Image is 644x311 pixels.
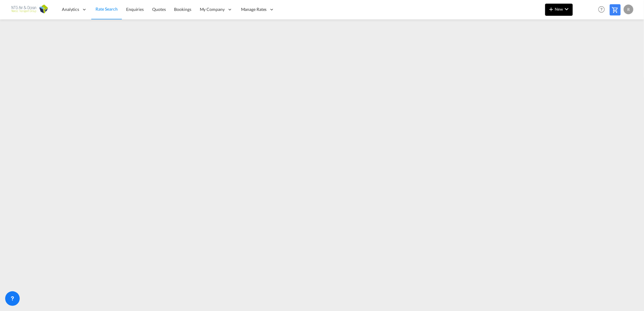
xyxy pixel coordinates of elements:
md-icon: icon-chevron-down [563,5,570,13]
span: Rate Search [96,6,118,12]
button: icon-plus 400-fgNewicon-chevron-down [545,4,573,16]
div: Help [596,4,610,15]
span: Help [596,4,607,15]
div: R [624,5,633,14]
span: Manage Rates [241,6,267,12]
span: My Company [200,6,225,12]
img: 3755d540b01311ec8f4e635e801fad27.png [9,3,50,16]
span: Enquiries [126,7,144,12]
span: Bookings [174,7,191,12]
span: Analytics [62,6,79,12]
md-icon: icon-plus 400-fg [548,5,555,13]
span: New [548,7,570,12]
span: Quotes [152,7,166,12]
